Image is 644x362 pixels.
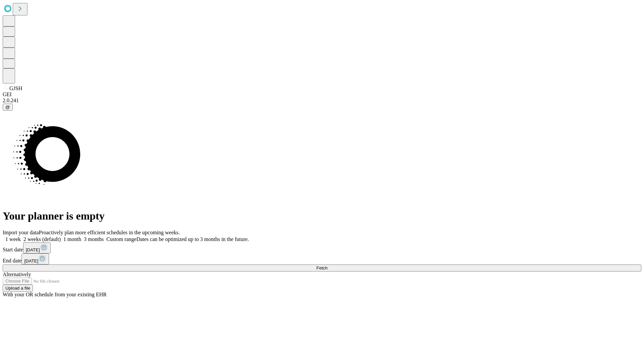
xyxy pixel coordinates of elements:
span: 2 weeks (default) [23,236,61,242]
span: 1 month [63,236,81,242]
span: Dates can be optimized up to 3 months in the future. [137,236,249,242]
span: [DATE] [26,247,40,252]
button: [DATE] [23,242,51,253]
span: [DATE] [24,258,38,263]
div: GEI [3,92,641,98]
button: [DATE] [21,253,49,264]
div: End date [3,253,641,264]
button: @ [3,104,13,111]
span: 3 months [84,236,104,242]
h1: Your planner is empty [3,210,641,222]
span: Alternatively [3,271,31,277]
span: Import your data [3,230,39,235]
span: With your OR schedule from your existing EHR [3,292,107,297]
span: Fetch [316,265,327,270]
span: Custom range [106,236,136,242]
span: Proactively plan more efficient schedules in the upcoming weeks. [39,230,180,235]
span: GJSH [9,85,22,91]
button: Upload a file [3,285,33,292]
div: Start date [3,242,641,253]
span: 1 week [5,236,21,242]
span: @ [5,105,10,110]
button: Fetch [3,264,641,271]
div: 2.0.241 [3,98,641,104]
